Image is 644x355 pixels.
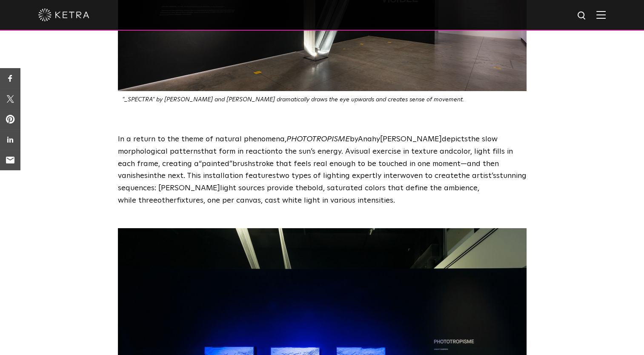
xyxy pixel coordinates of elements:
span: two types of lighting expertly interwoven to create [276,172,458,180]
span: — [461,160,467,168]
span: s [272,172,276,180]
span: the sun’s energy. A [285,148,350,155]
span: other [157,197,177,204]
span: ed” [220,160,232,168]
span: light sources provide the [220,184,307,192]
span: [PERSON_NAME] [158,184,220,192]
span: to [275,148,283,155]
span: In a return to the theme of natural phenomena, [118,135,286,143]
span: light fills in each frame [118,148,513,168]
span: the slow morphological patterns [118,135,498,155]
span: [PERSON_NAME] [380,135,442,143]
span: , creating a [158,160,199,168]
span: fixtures, one per canvas, cast white light in various intensities. [177,197,395,204]
span: real enough to be touched in one moment [313,160,461,168]
span: the artist’s [458,172,496,180]
img: Hamburger%20Nav.svg [596,11,606,19]
span: els [301,160,311,168]
i: "_SPECTRA" by [PERSON_NAME] and [PERSON_NAME] dramatically draws the eye upwards and creates sens... [122,97,464,103]
em: PHOTOTROPISME [286,135,350,143]
span: brushstroke that fe [232,160,301,168]
span: es [140,172,148,180]
span: t [138,197,142,204]
img: ketra-logo-2019-white [38,9,89,21]
span: by [286,135,358,143]
img: search icon [577,11,587,21]
span: that form [201,148,235,155]
span: s [464,135,468,143]
span: bold [307,184,323,192]
span: in reaction [238,148,275,155]
span: hree [142,197,157,204]
span: : [155,184,156,192]
span: the next. This installation feature [154,172,272,180]
span: depict [442,135,464,143]
span: visual exercise in texture and [350,148,453,155]
span: “ [199,160,202,168]
span: color, [453,148,472,155]
span: paint [202,160,220,168]
span: , saturated colors that define the ambience [323,184,478,192]
span: in [148,172,154,180]
span: Anahy [358,135,380,143]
